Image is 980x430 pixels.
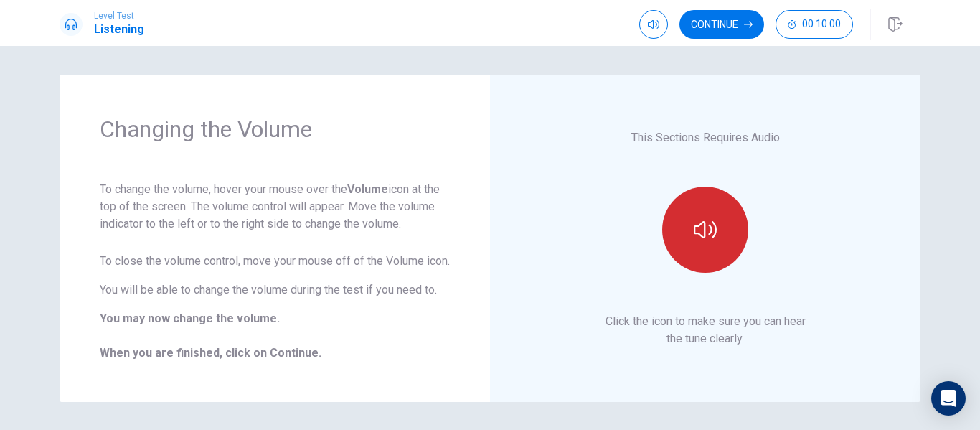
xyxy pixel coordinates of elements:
[100,115,450,144] h1: Changing the Volume
[100,312,321,360] b: You may now change the volume. When you are finished, click on Continue.
[679,10,764,39] button: Continue
[94,21,144,38] h1: Listening
[100,281,450,299] p: You will be able to change the volume during the test if you need to.
[100,253,450,270] p: To close the volume control, move your mouse off of the Volume icon.
[802,19,841,30] span: 00:10:00
[931,381,966,416] div: Open Intercom Messenger
[606,313,806,347] p: Click the icon to make sure you can hear the tune clearly.
[631,129,780,146] p: This Sections Requires Audio
[347,182,388,196] strong: Volume
[94,11,144,21] span: Level Test
[776,10,853,39] button: 00:10:00
[100,181,450,233] p: To change the volume, hover your mouse over the icon at the top of the screen. The volume control...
